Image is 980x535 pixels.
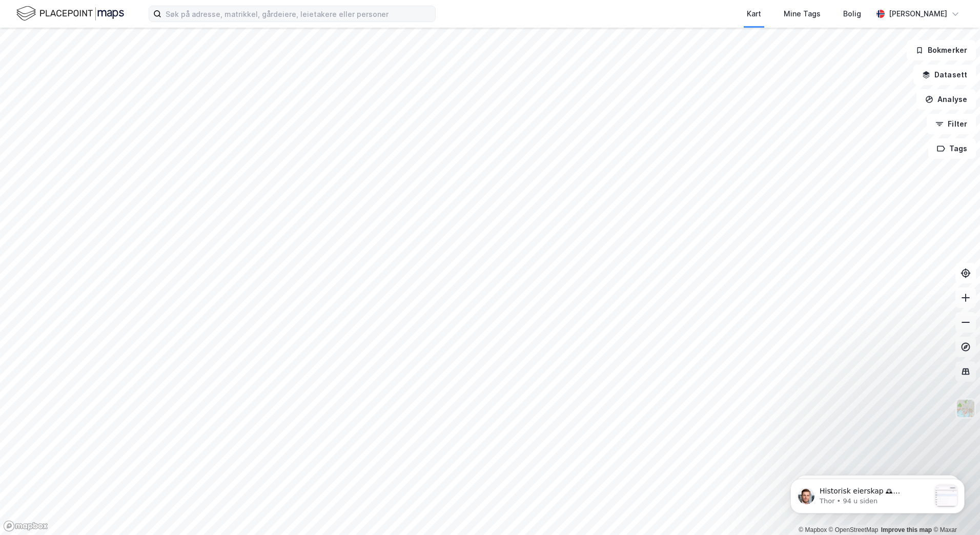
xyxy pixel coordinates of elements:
[16,5,124,23] img: logo.f888ab2527a4732fd821a326f86c7f29.svg
[775,458,980,530] iframe: Intercom notifications melding
[889,8,947,20] div: [PERSON_NAME]
[799,526,827,533] a: Mapbox
[161,6,435,22] input: Søk på adresse, matrikkel, gårdeiere, leietakere eller personer
[927,114,976,134] button: Filter
[784,8,821,20] div: Mine Tags
[928,138,976,159] button: Tags
[843,8,861,20] div: Bolig
[747,8,761,20] div: Kart
[907,40,976,60] button: Bokmerker
[913,65,976,85] button: Datasett
[956,399,975,418] img: Z
[829,526,879,533] a: OpenStreetMap
[3,520,48,532] a: Mapbox homepage
[881,526,932,533] a: Improve this map
[916,89,976,110] button: Analyse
